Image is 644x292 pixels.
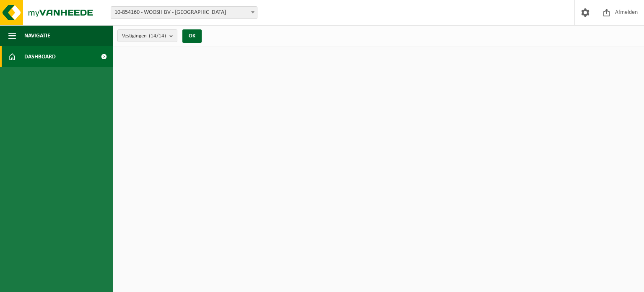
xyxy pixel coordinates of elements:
[149,33,166,39] count: (14/14)
[122,30,166,42] span: Vestigingen
[24,25,50,46] span: Navigatie
[182,29,202,43] button: OK
[111,6,257,19] span: 10-854160 - WOOSH BV - GENT
[111,7,257,18] span: 10-854160 - WOOSH BV - GENT
[117,29,177,42] button: Vestigingen(14/14)
[24,46,56,67] span: Dashboard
